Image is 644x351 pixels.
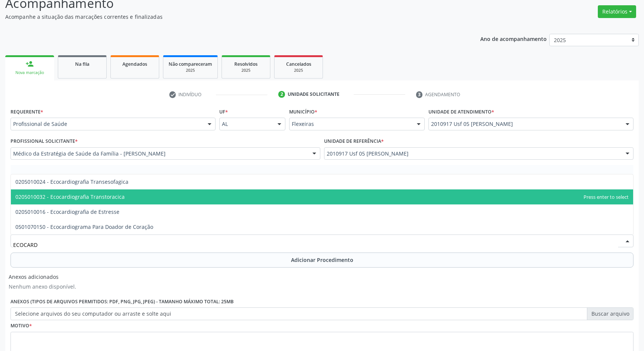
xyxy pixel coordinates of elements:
[327,150,618,157] span: 2010917 Usf 05 [PERSON_NAME]
[5,13,449,21] p: Acompanhe a situação das marcações correntes e finalizadas
[288,91,339,98] div: Unidade solicitante
[291,256,353,264] span: Adicionar Procedimento
[169,68,212,73] div: 2025
[11,70,49,76] div: Nova marcação
[13,237,618,252] input: Buscar por procedimento
[11,320,32,332] label: Motivo
[286,61,311,67] span: Cancelados
[11,136,78,147] label: Profissional Solicitante
[26,60,34,68] div: person_add
[280,68,317,73] div: 2025
[222,120,270,128] span: AL
[11,296,234,307] label: Anexos (Tipos de arquivos permitidos: PDF, PNG, JPG, JPEG) - Tamanho máximo total: 25MB
[13,150,305,157] span: Médico da Estratégia de Saúde da Família - [PERSON_NAME]
[292,120,409,128] span: Flexeiras
[11,106,43,118] label: Requerente
[169,61,212,67] span: Não compareceram
[122,61,147,67] span: Agendados
[15,208,119,215] span: 0205010016 - Ecocardiografia de Estresse
[324,136,384,147] label: Unidade de referência
[278,91,285,98] div: 2
[9,283,76,290] p: Nenhum anexo disponível.
[15,178,128,185] span: 0205010024 - Ecocardiografia Transesofagica
[75,61,89,67] span: Na fila
[11,253,633,268] button: Adicionar Procedimento
[13,120,200,128] span: Profissional de Saúde
[598,5,636,18] button: Relatórios
[234,61,258,67] span: Resolvidos
[289,106,317,118] label: Município
[15,193,125,200] span: 0205010032 - Ecocardiografia Transtoracica
[9,274,76,280] h6: Anexos adicionados
[15,223,153,230] span: 0501070150 - Ecocardiograma Para Doador de Coração
[219,106,228,118] label: UF
[431,120,618,128] span: 2010917 Usf 05 [PERSON_NAME]
[428,106,494,118] label: Unidade de atendimento
[227,68,265,73] div: 2025
[480,34,547,43] p: Ano de acompanhamento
